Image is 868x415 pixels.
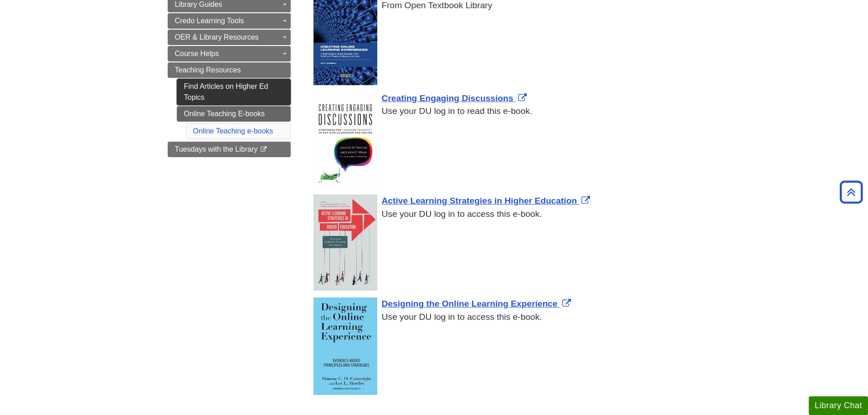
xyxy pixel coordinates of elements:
a: Online Teaching E-books [177,106,291,122]
a: Find Articles on Higher Ed Topics [177,79,291,105]
span: Library Guides [175,0,222,8]
span: Creating Engaging Discussions [382,93,514,103]
i: This link opens in a new window [260,147,267,153]
a: Back to Top [837,186,866,198]
a: Course Helps [168,46,291,61]
a: Tuesdays with the Library [168,142,291,157]
span: Active Learning Strategies in Higher Education [382,196,577,205]
img: Cover Art [313,195,377,291]
button: Library Chat [809,396,868,415]
a: Teaching Resources [168,62,291,78]
a: Link opens in new window [382,196,593,205]
div: Use your DU log in to access this e-book. [313,311,701,324]
span: OER & Library Resources [175,33,259,41]
a: Online Teaching e-books [193,127,273,135]
a: OER & Library Resources [168,30,291,45]
span: Course Helps [175,50,219,57]
div: Use your DU log in to read this e-book. [313,105,701,118]
span: Tuesdays with the Library [175,145,258,153]
span: Teaching Resources [175,66,241,74]
a: Link opens in new window [382,93,529,103]
span: Designing the Online Learning Experience [382,299,558,308]
a: Credo Learning Tools [168,13,291,29]
div: Use your DU log in to access this e-book. [313,208,701,221]
a: Link opens in new window [382,299,573,308]
img: Cover Art [313,92,377,188]
img: Cover Art [313,297,377,395]
span: Credo Learning Tools [175,17,244,25]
